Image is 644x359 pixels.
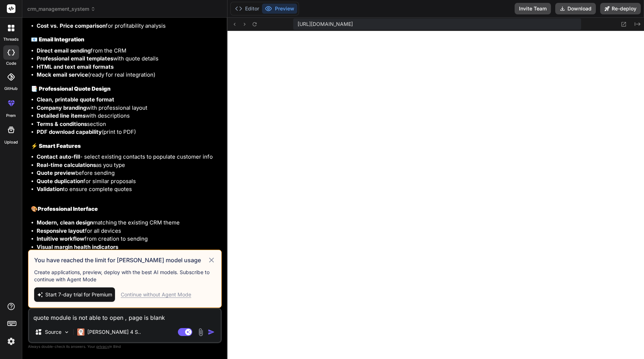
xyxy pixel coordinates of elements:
[37,22,106,29] strong: Cost vs. Price comparison
[87,328,141,336] p: [PERSON_NAME] 4 S..
[31,142,81,149] strong: ⚡ Smart Features
[37,128,220,136] li: (print to PDF)
[208,328,215,336] img: icon
[37,235,220,243] li: from creation to sending
[37,47,91,54] strong: Direct email sending
[37,120,220,128] li: section
[515,3,551,14] button: Invite Team
[37,71,220,79] li: (ready for real integration)
[45,291,112,298] span: Start 7-day trial for Premium
[96,344,109,349] span: privacy
[37,169,220,177] li: before sending
[38,205,98,212] strong: Professional Interface
[4,139,18,145] label: Upload
[37,219,220,227] li: matching the existing CRM theme
[37,178,83,185] strong: Quote duplication
[4,86,18,92] label: GitHub
[37,227,85,234] strong: Responsive layout
[37,22,220,30] li: for profitability analysis
[37,153,220,161] li: - select existing contacts to populate customer info
[37,121,87,127] strong: Terms & conditions
[6,60,16,67] label: code
[37,104,220,112] li: with professional layout
[37,169,75,176] strong: Quote preview
[45,328,61,336] p: Source
[37,186,63,192] strong: Validation
[37,104,86,111] strong: Company branding
[600,3,641,14] button: Re-deploy
[121,291,191,298] div: Continue without Agent Mode
[64,329,70,335] img: Pick Models
[37,71,88,78] strong: Mock email service
[3,36,19,42] label: threads
[262,4,297,14] button: Preview
[37,219,93,226] strong: Modern, clean design
[37,161,220,169] li: as you type
[298,21,353,28] span: [URL][DOMAIN_NAME]
[34,269,216,283] p: Create applications, preview, deploy with the best AI models. Subscribe to continue with Agent Mode
[28,343,222,350] p: Always double-check its answers. Your in Bind
[37,244,118,250] strong: Visual margin health indicators
[77,328,84,336] img: Claude 4 Sonnet
[37,128,102,135] strong: PDF download capability
[34,287,115,302] button: Start 7-day trial for Premium
[37,227,220,235] li: for all devices
[31,205,220,213] h2: 🎨
[34,256,207,264] h3: You have reached the limit for [PERSON_NAME] model usage
[37,153,80,160] strong: Contact auto-fill
[6,113,16,119] label: prem
[27,5,96,13] span: crm_management_system
[37,55,113,62] strong: Professional email templates
[555,3,596,14] button: Download
[37,47,220,55] li: from the CRM
[31,85,111,92] strong: 📑 Professional Quote Design
[37,112,220,120] li: with descriptions
[37,235,84,242] strong: Intuitive workflow
[232,4,262,14] button: Editor
[37,185,220,194] li: to ensure complete quotes
[37,177,220,186] li: for similar proposals
[227,31,644,359] iframe: Preview
[31,36,84,43] strong: 📧 Email Integration
[5,335,17,347] img: settings
[37,96,114,103] strong: Clean, printable quote format
[37,162,96,168] strong: Real-time calculations
[29,309,221,322] textarea: quote module is not able to open , page is blank
[37,55,220,63] li: with quote details
[37,63,114,70] strong: HTML and text email formats
[197,328,205,336] img: attachment
[37,112,86,119] strong: Detailed line items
